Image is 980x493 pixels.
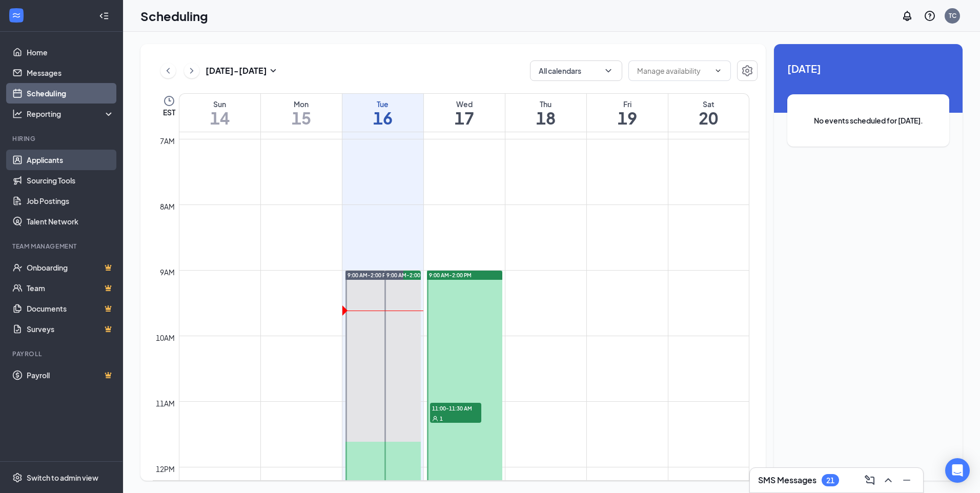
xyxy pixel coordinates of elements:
div: Hiring [12,134,112,143]
div: 9am [158,266,177,278]
a: September 15, 2025 [261,94,342,132]
span: 9:00 AM-2:00 PM [429,272,472,279]
svg: Notifications [901,10,913,22]
h1: 16 [342,109,423,127]
svg: Clock [163,95,175,107]
div: Reporting [27,109,115,119]
a: Scheduling [27,83,114,104]
h1: 14 [179,109,260,127]
svg: ChevronDown [603,66,614,76]
a: TeamCrown [27,278,114,298]
a: Messages [27,63,114,83]
h1: 15 [261,109,342,127]
div: Payroll [12,350,112,358]
svg: ComposeMessage [864,474,876,486]
button: All calendarsChevronDown [530,60,622,81]
span: 9:00 AM-2:00 PM [386,272,429,279]
h1: 18 [505,109,586,127]
input: Manage availability [637,65,710,76]
span: 11:00-11:30 AM [430,403,481,413]
div: Thu [505,99,586,109]
h1: 19 [587,109,668,127]
div: 10am [154,332,177,343]
div: 7am [158,135,177,147]
a: PayrollCrown [27,365,114,385]
a: Applicants [27,150,114,170]
div: Mon [261,99,342,109]
div: Team Management [12,242,112,251]
button: Minimize [899,472,915,488]
svg: SmallChevronDown [267,65,279,77]
a: Job Postings [27,191,114,211]
svg: Minimize [901,474,913,486]
svg: Settings [741,65,753,77]
span: No events scheduled for [DATE]. [808,115,929,126]
h3: SMS Messages [758,475,816,486]
div: Tue [342,99,423,109]
div: 21 [826,476,834,485]
h3: [DATE] - [DATE] [206,65,267,76]
div: 8am [158,201,177,212]
a: September 18, 2025 [505,94,586,132]
svg: Settings [12,473,23,483]
button: ChevronRight [184,63,199,78]
svg: QuestionInfo [924,10,936,22]
svg: WorkstreamLogo [11,10,22,20]
div: Switch to admin view [27,473,98,483]
h1: Scheduling [140,7,208,25]
div: Wed [424,99,505,109]
div: TC [949,11,956,20]
div: Sat [668,99,749,109]
svg: ChevronLeft [163,65,173,77]
button: Settings [737,60,758,81]
button: ChevronUp [880,472,896,488]
svg: Collapse [99,11,109,21]
svg: ChevronUp [882,474,894,486]
span: EST [163,107,175,117]
a: September 19, 2025 [587,94,668,132]
div: Open Intercom Messenger [945,458,970,483]
a: September 14, 2025 [179,94,260,132]
span: 1 [440,415,443,422]
svg: Analysis [12,109,23,119]
h1: 17 [424,109,505,127]
span: 9:00 AM-2:00 PM [348,272,390,279]
a: Talent Network [27,211,114,232]
button: ComposeMessage [862,472,878,488]
svg: User [432,416,438,422]
a: Home [27,42,114,63]
a: September 17, 2025 [424,94,505,132]
a: DocumentsCrown [27,298,114,319]
div: 12pm [154,463,177,475]
svg: ChevronRight [187,65,197,77]
a: Sourcing Tools [27,170,114,191]
div: Fri [587,99,668,109]
h1: 20 [668,109,749,127]
a: September 20, 2025 [668,94,749,132]
a: September 16, 2025 [342,94,423,132]
span: [DATE] [787,60,949,76]
svg: ChevronDown [714,67,722,75]
a: OnboardingCrown [27,257,114,278]
button: ChevronLeft [160,63,176,78]
a: SurveysCrown [27,319,114,339]
div: Sun [179,99,260,109]
div: 11am [154,398,177,409]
